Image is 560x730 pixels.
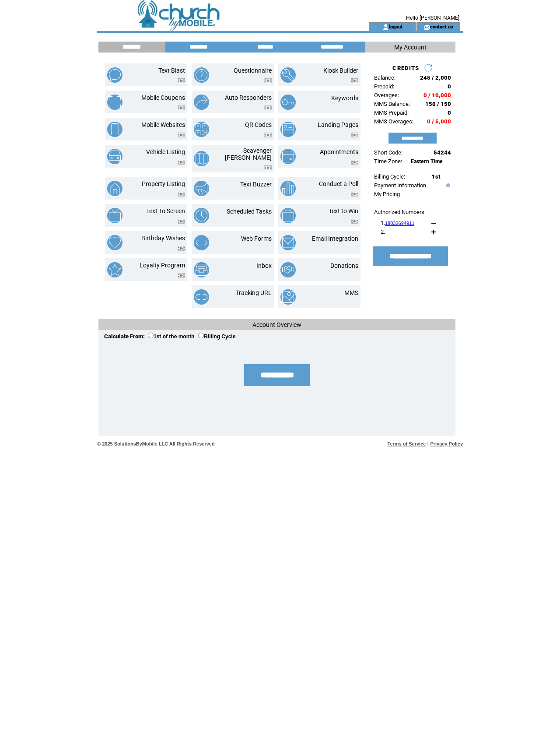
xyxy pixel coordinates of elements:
[280,149,296,164] img: appointments.png
[178,192,185,197] img: video.png
[198,333,204,338] input: Billing Cycle
[331,95,358,102] a: Keywords
[351,78,358,83] img: video.png
[374,83,394,90] span: Prepaid:
[227,208,272,215] a: Scheduled Tasks
[107,262,122,277] img: loyalty-program.png
[351,219,358,224] img: video.png
[148,333,154,338] input: 1st of the month
[194,262,209,277] img: inbox.png
[194,181,209,196] img: text-buzzer.png
[420,74,451,81] span: 245 / 2,000
[194,122,209,137] img: qr-codes.png
[374,109,409,116] span: MMS Prepaid:
[351,192,358,197] img: video.png
[423,24,430,31] img: contact_us_icon.gif
[323,67,358,74] a: Kiosk Builder
[178,219,185,224] img: video.png
[374,118,413,125] span: MMS Overages:
[448,109,451,116] span: 0
[225,94,272,101] a: Auto Responders
[344,289,358,296] a: MMS
[107,235,122,250] img: birthday-wishes.png
[280,67,296,83] img: kiosk-builder.png
[194,95,209,110] img: auto-responders.png
[427,441,429,446] span: |
[198,333,235,340] label: Billing Cycle
[388,441,426,446] a: Terms of Service
[264,133,272,137] img: video.png
[312,235,358,242] a: Email Integration
[264,165,272,170] img: video.png
[444,183,450,187] img: help.gif
[394,44,427,51] span: My Account
[148,333,194,340] label: 1st of the month
[245,121,272,128] a: QR Codes
[448,83,451,90] span: 0
[141,121,185,128] a: Mobile Websites
[141,94,185,101] a: Mobile Coupons
[236,289,272,296] a: Tracking URL
[381,220,414,226] span: 1.
[280,95,296,110] img: keywords.png
[264,105,272,110] img: video.png
[374,101,410,107] span: MMS Balance:
[374,182,426,189] a: Payment Information
[330,262,358,269] a: Donations
[256,262,272,269] a: Inbox
[107,149,122,164] img: vehicle-listing.png
[280,181,296,196] img: conduct-a-poll.png
[406,15,459,21] span: Hello [PERSON_NAME]
[146,148,185,155] a: Vehicle Listing
[194,235,209,250] img: web-forms.png
[142,180,185,187] a: Property Listing
[374,158,402,165] span: Time Zone:
[107,95,122,110] img: mobile-coupons.png
[178,78,185,83] img: video.png
[280,208,296,223] img: text-to-win.png
[264,78,272,83] img: video.png
[280,262,296,277] img: donations.png
[280,289,296,305] img: mms.png
[280,235,296,250] img: email-integration.png
[252,321,301,328] span: Account Overview
[280,122,296,137] img: landing-pages.png
[351,160,358,165] img: video.png
[234,67,272,74] a: Questionnaire
[104,333,145,340] span: Calculate From:
[178,246,185,251] img: video.png
[178,273,185,278] img: video.png
[146,207,185,214] a: Text To Screen
[382,24,389,31] img: account_icon.gif
[381,228,385,235] span: 2.
[194,151,209,166] img: scavenger-hunt.png
[374,149,402,156] span: Short Code:
[194,208,209,223] img: scheduled-tasks.png
[423,92,451,98] span: 0 / 10,000
[107,122,122,137] img: mobile-websites.png
[329,207,358,214] a: Text to Win
[318,121,358,128] a: Landing Pages
[427,118,451,125] span: 0 / 5,000
[392,65,419,71] span: CREDITS
[107,67,122,83] img: text-blast.png
[178,160,185,165] img: video.png
[425,101,451,107] span: 150 / 150
[434,149,451,156] span: 54244
[320,148,358,155] a: Appointments
[240,181,272,188] a: Text Buzzer
[430,441,463,446] a: Privacy Policy
[374,92,399,98] span: Overages:
[374,74,395,81] span: Balance:
[385,221,414,226] a: 18032694911
[389,24,402,29] a: logout
[411,158,443,165] span: Eastern Time
[374,173,405,180] span: Billing Cycle:
[178,133,185,137] img: video.png
[351,133,358,137] img: video.png
[241,235,272,242] a: Web Forms
[194,289,209,305] img: tracking-url.png
[107,208,122,223] img: text-to-screen.png
[374,191,400,197] a: My Pricing
[158,67,185,74] a: Text Blast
